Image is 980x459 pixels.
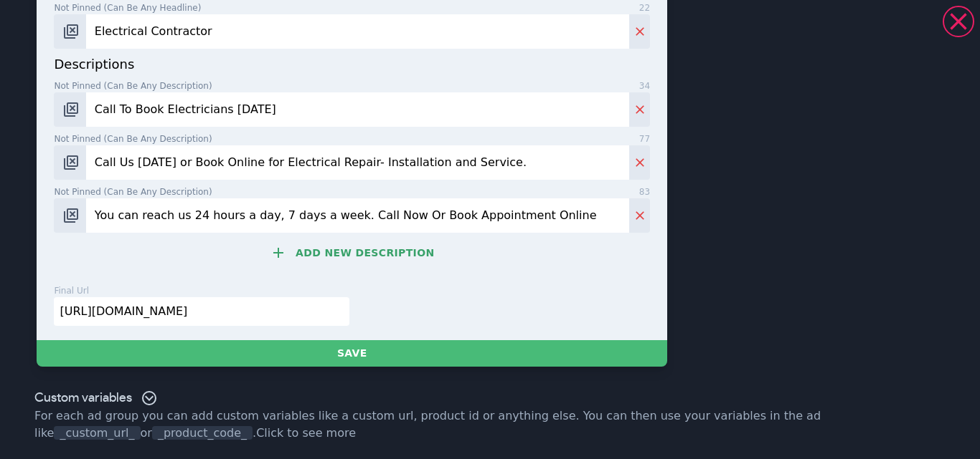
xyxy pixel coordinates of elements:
button: Delete [629,145,650,180]
img: pos-.svg [62,207,80,224]
p: final url [54,284,89,297]
span: Not pinned (Can be any description) [54,79,212,92]
button: Change pinned position [54,198,85,233]
button: Change pinned position [54,145,85,180]
img: pos-.svg [62,23,80,40]
span: Not pinned (Can be any description) [54,132,212,145]
div: Custom variables [34,390,158,407]
button: Delete [629,92,650,127]
img: pos-.svg [62,154,80,171]
span: Not pinned (Can be any description) [54,185,212,198]
span: 83 [639,185,650,198]
a: Click to see more [256,426,356,440]
button: Delete [629,198,650,233]
p: For each ad group you can add custom variables like a custom url, product id or anything else. Yo... [34,407,946,442]
button: Add new description [54,238,650,267]
img: pos-.svg [62,101,80,118]
span: Not pinned (Can be any headline) [54,1,201,14]
button: Change pinned position [54,14,85,49]
p: descriptions [54,54,650,74]
span: _product_code_ [152,426,253,440]
button: Change pinned position [54,92,85,127]
span: _custom_url_ [54,426,140,440]
button: Delete [629,14,650,49]
span: 77 [639,132,650,145]
button: Save [37,340,667,367]
span: 22 [639,1,650,14]
span: 34 [639,79,650,92]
